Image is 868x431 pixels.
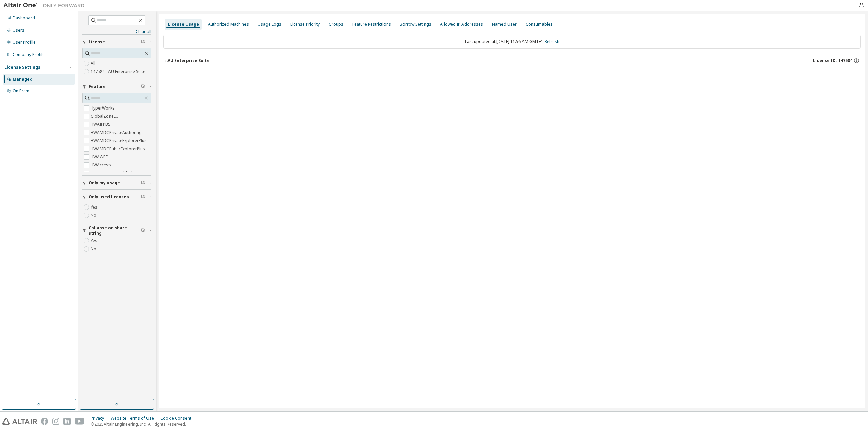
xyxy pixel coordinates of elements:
button: Feature [82,79,151,94]
label: HWAWPF [91,153,109,161]
img: altair_logo.svg [2,418,37,425]
a: Clear all [82,29,151,34]
label: All [91,59,97,67]
img: linkedin.svg [63,418,71,425]
div: AU Enterprise Suite [167,58,210,63]
div: Website Terms of Use [111,416,160,421]
div: On Prem [13,88,29,94]
div: Named User [492,22,517,27]
div: Usage Logs [258,22,281,27]
div: Company Profile [13,52,45,57]
span: Collapse on share string [88,225,141,236]
div: Managed [13,77,33,82]
label: Yes [91,203,99,211]
span: Clear filter [141,194,145,200]
div: License Priority [290,22,320,27]
label: HWAIFPBS [91,120,112,129]
img: facebook.svg [41,418,48,425]
div: Groups [329,22,343,27]
div: Last updated at: [DATE] 11:56 AM GMT+1 [163,35,861,49]
label: HWAccessEmbedded [91,169,134,177]
img: Altair One [3,2,88,9]
button: Only used licenses [82,190,151,204]
button: License [82,35,151,50]
button: AU Enterprise SuiteLicense ID: 147584 [163,53,861,68]
button: Collapse on share string [82,223,151,238]
div: License Usage [168,22,199,27]
label: No [91,245,98,253]
span: Only used licenses [88,194,129,200]
div: Authorized Machines [208,22,249,27]
label: Yes [91,237,99,245]
div: Feature Restrictions [352,22,391,27]
div: License Settings [4,65,40,70]
label: HWAccess [91,161,112,169]
label: No [91,211,98,219]
img: instagram.svg [52,418,59,425]
span: Clear filter [141,84,145,90]
label: HWAMDCPublicExplorerPlus [91,145,146,153]
div: Allowed IP Addresses [440,22,483,27]
div: Consumables [526,22,553,27]
span: Clear filter [141,180,145,186]
div: Cookie Consent [160,416,195,421]
div: Dashboard [13,15,35,21]
div: User Profile [13,40,36,45]
span: Clear filter [141,228,145,233]
label: HWAMDCPrivateExplorerPlus [91,137,148,145]
button: Only my usage [82,176,151,191]
label: HyperWorks [91,104,116,112]
div: Borrow Settings [400,22,431,27]
label: GlobalZoneEU [91,112,120,120]
p: © 2025 Altair Engineering, Inc. All Rights Reserved. [91,421,195,427]
span: License ID: 147584 [813,58,852,63]
label: 147584 - AU Enterprise Suite [91,67,147,76]
span: Clear filter [141,39,145,45]
span: Only my usage [88,180,120,186]
img: youtube.svg [75,418,84,425]
span: License [88,39,105,45]
a: Refresh [545,39,559,44]
div: Privacy [91,416,111,421]
label: HWAMDCPrivateAuthoring [91,129,143,137]
span: Feature [88,84,106,90]
div: Users [13,27,24,33]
